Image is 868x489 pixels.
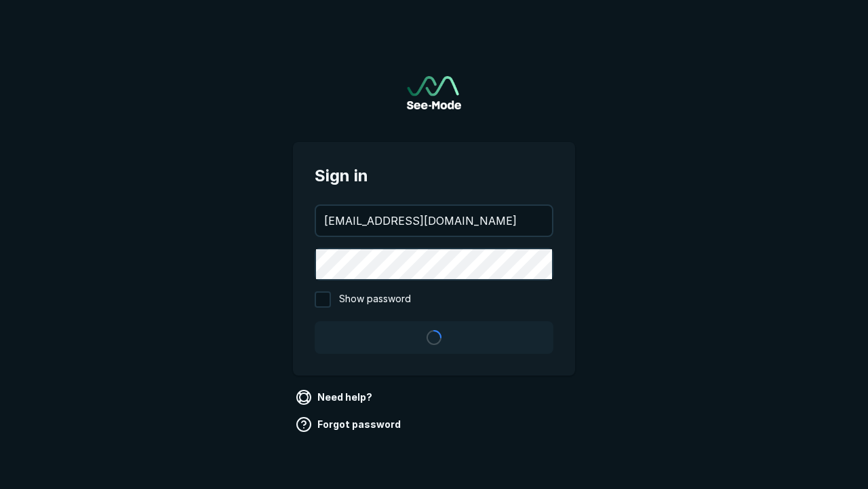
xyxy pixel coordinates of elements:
a: Go to sign in [407,76,461,109]
span: Show password [339,291,411,308]
a: Need help? [293,386,378,408]
span: Sign in [315,164,553,188]
input: your@email.com [316,206,552,236]
img: See-Mode Logo [407,76,461,109]
a: Forgot password [293,414,406,435]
